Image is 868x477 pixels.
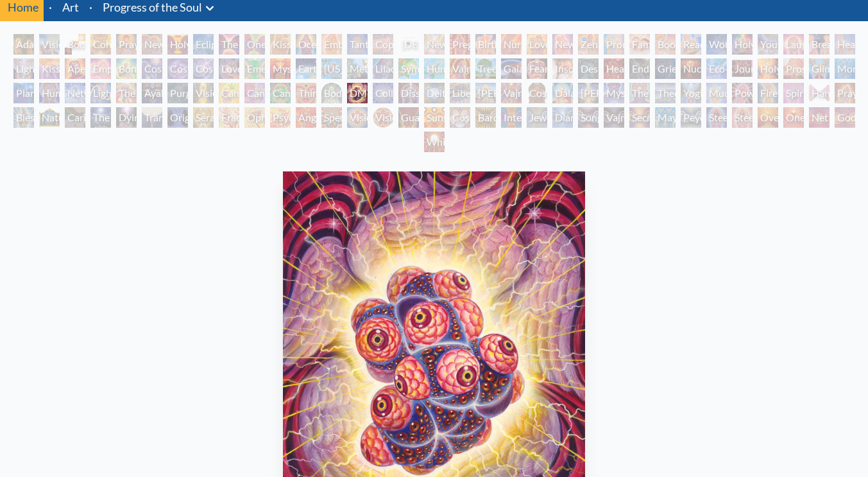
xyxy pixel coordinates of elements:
div: Endarkenment [629,58,650,79]
div: Reading [681,34,701,55]
div: Deities & Demons Drinking from the Milky Pool [424,83,445,103]
div: Visionary Origin of Language [39,34,60,55]
div: Holy Family [732,34,753,55]
div: Family [629,34,650,55]
div: Lightworker [90,83,111,103]
div: The Kiss [219,34,239,55]
div: Spectral Lotus [321,107,342,128]
div: Earth Energies [296,58,316,79]
div: Human Geometry [39,83,60,103]
div: Secret Writing Being [629,107,650,128]
div: Eclipse [193,34,214,55]
div: Sunyata [424,107,445,128]
div: Vision Crystal [347,107,368,128]
div: Birth [475,34,496,55]
div: Bond [116,58,137,79]
div: Wonder [706,34,727,55]
div: Dying [116,107,137,128]
div: Praying [116,34,137,55]
div: Pregnancy [450,34,470,55]
div: Adam & Eve [13,34,34,55]
div: Psychomicrograph of a Fractal Paisley Cherub Feather Tip [270,107,291,128]
div: Dissectional Art for Tool's Lateralus CD [398,83,419,103]
div: The Shulgins and their Alchemical Angels [116,83,137,103]
div: Cosmic Elf [450,107,470,128]
div: Journey of the Wounded Healer [732,58,753,79]
div: Oversoul [758,107,778,128]
div: Cosmic Lovers [193,58,214,79]
div: Networks [65,83,85,103]
div: Theologue [655,83,676,103]
div: Original Face [167,107,188,128]
div: Lilacs [373,58,393,79]
div: Steeplehead 2 [732,107,753,128]
div: Boo-boo [655,34,676,55]
div: Kiss of the [MEDICAL_DATA] [39,58,60,79]
div: Hands that See [809,83,830,103]
div: Mayan Being [655,107,676,128]
div: Insomnia [552,58,573,79]
div: Mudra [706,83,727,103]
div: Vajra Guru [501,83,522,103]
div: Yogi & the Möbius Sphere [681,83,701,103]
div: Purging [167,83,188,103]
div: Kissing [270,34,291,55]
div: Mysteriosa 2 [270,58,291,79]
div: Tree & Person [475,58,496,79]
div: Cannabis Sutra [244,83,265,103]
div: Liberation Through Seeing [450,83,470,103]
div: Zena Lotus [578,34,599,55]
div: Nursing [501,34,522,55]
div: Vajra Being [604,107,624,128]
div: Tantra [347,34,368,55]
div: Planetary Prayers [13,83,34,103]
div: White Light [424,132,445,152]
div: Spirit Animates the Flesh [783,83,804,103]
div: Emerald Grail [244,58,265,79]
div: Fractal Eyes [219,107,239,128]
div: Aperture [65,58,85,79]
div: Vision Tree [193,83,214,103]
div: Nuclear Crucifixion [681,58,701,79]
div: Contemplation [90,34,111,55]
div: Nature of Mind [39,107,60,128]
div: Caring [65,107,85,128]
div: Transfiguration [142,107,162,128]
div: Lightweaver [13,58,34,79]
div: Cosmic [DEMOGRAPHIC_DATA] [527,83,547,103]
div: Laughing Man [783,34,804,55]
div: Angel Skin [296,107,316,128]
div: Humming Bird [424,58,445,79]
div: Cosmic Artist [167,58,188,79]
div: Ocean of Love Bliss [296,34,316,55]
div: Interbeing [501,107,522,128]
div: Healing [835,34,855,55]
div: Holy Fire [758,58,778,79]
div: New Family [552,34,573,55]
div: DMT - The Spirit Molecule [347,83,368,103]
div: Mystic Eye [604,83,624,103]
div: Embracing [321,34,342,55]
div: One [783,107,804,128]
div: Breathing [809,34,830,55]
div: Promise [604,34,624,55]
div: Headache [604,58,624,79]
div: Firewalking [758,83,778,103]
div: Body/Mind as a Vibratory Field of Energy [321,83,342,103]
div: Love Circuit [527,34,547,55]
div: Bardo Being [475,107,496,128]
div: Guardian of Infinite Vision [398,107,419,128]
div: Empowerment [90,58,111,79]
div: Love is a Cosmic Force [219,58,239,79]
div: Holy Grail [167,34,188,55]
div: Ophanic Eyelash [244,107,265,128]
div: The Soul Finds It's Way [90,107,111,128]
div: One Taste [244,34,265,55]
div: Net of Being [809,107,830,128]
div: Symbiosis: Gall Wasp & Oak Tree [398,58,419,79]
div: Seraphic Transport Docking on the Third Eye [193,107,214,128]
div: New Man New Woman [142,34,162,55]
div: Despair [578,58,599,79]
div: Blessing Hand [13,107,34,128]
div: Third Eye Tears of Joy [296,83,316,103]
